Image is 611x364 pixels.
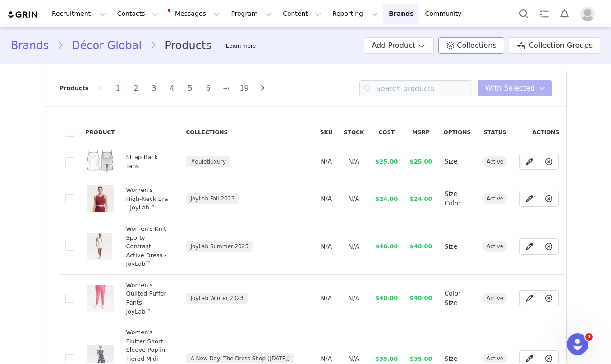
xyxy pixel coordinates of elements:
[404,121,438,144] th: MSRP
[409,295,432,301] span: $40.00
[369,121,404,144] th: Cost
[457,40,496,51] span: Collections
[438,121,477,144] th: Options
[409,243,432,250] span: $40.00
[482,293,507,304] span: active
[147,82,161,95] li: 3
[348,355,359,362] span: N/A
[364,37,434,54] button: Add Product
[580,7,595,21] img: placeholder-profile.jpg
[225,4,277,24] button: Program
[375,158,398,165] span: $25.00
[529,40,593,51] span: Collection Groups
[514,121,565,144] th: Actions
[180,121,314,144] th: Collections
[126,153,170,170] div: Strap Back Tank
[202,82,215,95] li: 6
[383,4,419,24] a: Brands
[186,241,253,252] span: JoyLab Summer 2025
[327,4,383,24] button: Reporting
[348,243,359,250] span: N/A
[224,41,257,50] div: Tooltip anchor
[514,4,534,24] button: Search
[164,4,225,24] button: Messages
[534,4,554,24] a: Tasks
[60,84,89,93] p: Products
[314,121,338,144] th: SKU
[555,4,574,24] button: Notifications
[348,295,359,302] span: N/A
[87,285,114,312] img: dcf5a42e-44ac-4b11-b94d-77a60464cc16.webp
[445,189,470,208] div: Size Color
[482,156,507,167] span: active
[80,121,120,144] th: Product
[375,355,398,362] span: $35.00
[238,82,251,95] li: 19
[409,196,432,202] span: $24.00
[567,333,588,355] iframe: Intercom live chat
[338,121,369,144] th: Stock
[575,7,604,21] button: Profile
[165,82,179,95] li: 4
[87,233,112,260] img: cf9105ba-738c-4c6e-8e05-5eea516a8d7b.png
[375,295,398,301] span: $40.00
[478,80,552,96] button: With Selected
[126,281,170,316] div: Women's Quilted Puffer Pants - JoyLab™
[359,80,472,96] input: Search products
[476,121,514,144] th: Status
[186,353,294,364] span: A New Day: The Dress Shop ([DATE])
[482,353,507,364] span: active
[348,195,359,202] span: N/A
[87,185,114,212] img: 566caee5-de9e-4dce-9bd6-694de9b36bdc.webp
[485,83,535,94] span: With Selected
[87,150,114,173] img: be304fc4-c22d-4828-8318-0834de96d22f.png
[184,82,197,95] li: 5
[186,156,230,167] span: #quietluxury
[46,4,111,24] button: Recruitment
[409,355,432,362] span: $35.00
[277,4,326,24] button: Content
[11,37,57,54] a: Brands
[482,193,507,204] span: active
[445,354,470,364] div: Size
[321,243,332,250] span: N/A
[348,158,359,165] span: N/A
[409,158,432,165] span: $25.00
[321,295,332,302] span: N/A
[321,355,332,362] span: N/A
[375,243,398,250] span: $40.00
[445,242,470,251] div: Size
[438,37,504,54] a: Collections
[111,82,125,95] li: 1
[375,196,398,202] span: $24.00
[321,158,332,165] span: N/A
[445,157,470,166] div: Size
[321,195,332,202] span: N/A
[186,293,247,304] span: JoyLab Winter 2023
[585,333,593,341] span: 9
[509,37,600,54] a: Collection Groups
[126,186,170,212] div: Women's High-Neck Bra - JoyLab™
[112,4,164,24] button: Contacts
[126,224,170,268] div: Women's Knit Sporty Contrast Active Dress - JoyLab™
[445,289,470,308] div: Color Size
[482,241,507,252] span: active
[64,37,150,54] a: Décor Global
[129,82,143,95] li: 2
[7,10,39,19] img: grin logo
[186,193,239,204] span: JoyLab Fall 2023
[420,4,471,24] a: Community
